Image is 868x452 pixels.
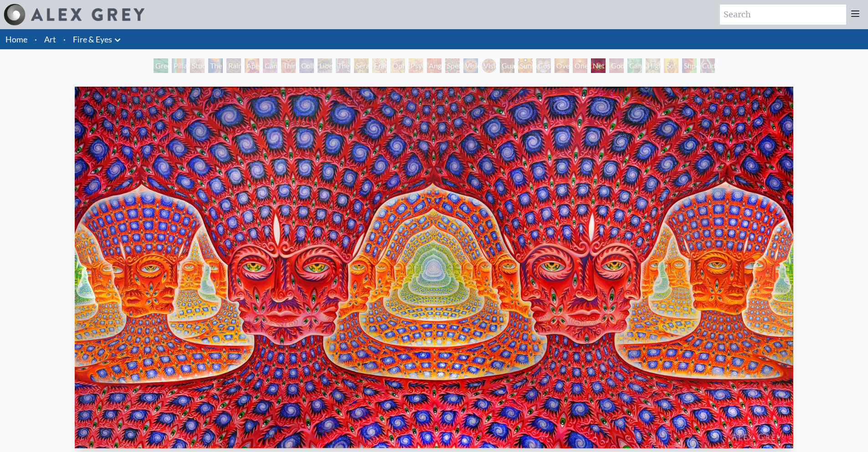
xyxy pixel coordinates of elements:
div: Ophanic Eyelash [390,58,405,73]
div: Oversoul [555,58,569,73]
div: Shpongled [682,58,697,73]
div: The Seer [336,58,350,73]
a: Fire & Eyes [73,33,112,46]
div: The Torch [208,58,223,73]
div: Cannabis Sutra [263,58,277,73]
div: One [573,58,587,73]
div: Aperture [245,58,259,73]
div: Rainbow Eye Ripple [226,58,241,73]
a: Home [5,34,27,44]
div: Spectral Lotus [445,58,460,73]
div: Liberation Through Seeing [318,58,332,73]
div: Vision Crystal [463,58,478,73]
div: Green Hand [154,58,168,73]
div: Angel Skin [427,58,442,73]
div: Study for the Great Turn [190,58,205,73]
div: Cannafist [627,58,642,73]
div: Sunyata [518,58,533,73]
input: Search [720,5,846,25]
div: Third Eye Tears of Joy [281,58,296,73]
li: · [31,29,41,49]
a: Art [44,33,56,46]
div: Higher Vision [646,58,660,73]
div: Godself [609,58,624,73]
div: Guardian of Infinite Vision [500,58,514,73]
div: Pillar of Awareness [172,58,186,73]
div: Vision Crystal Tondo [482,58,496,73]
div: Seraphic Transport Docking on the Third Eye [354,58,369,73]
img: Net-of-Being-2021-Alex-Grey-watermarked.jpeg [75,87,794,448]
div: Sol Invictus [664,58,678,73]
li: · [60,29,69,49]
div: Fractal Eyes [372,58,387,73]
div: Net of Being [591,58,606,73]
div: Cosmic Elf [536,58,551,73]
div: Collective Vision [299,58,314,73]
div: Cuddle [700,58,715,73]
div: Psychomicrograph of a Fractal Paisley Cherub Feather Tip [409,58,423,73]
